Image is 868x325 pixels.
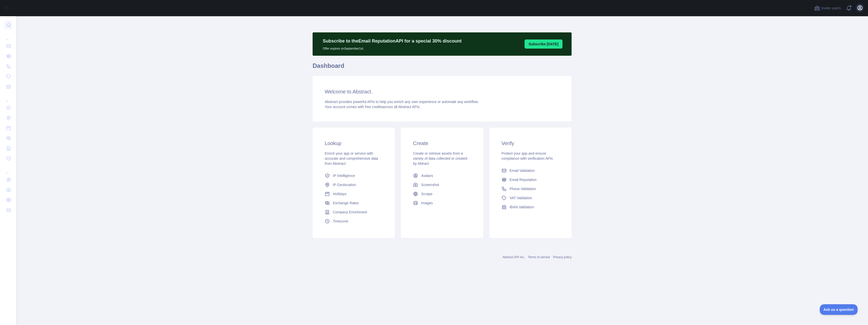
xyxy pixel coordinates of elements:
p: Subscribe to the Email Reputation API for a special 30 % discount [323,37,462,45]
span: Screenshot [421,182,439,187]
h1: Dashboard [313,62,572,74]
h3: Create [413,140,471,147]
span: VAT Validation [510,195,532,200]
a: Avatars [411,171,473,180]
a: IP Intelligence [323,171,385,180]
span: Exchange Rates [333,200,359,206]
span: Phone Validation [510,186,536,191]
a: Exchange Rates [323,198,385,208]
a: IBAN Validation [500,202,561,212]
a: Scrape [411,189,473,198]
h3: Verify [502,140,559,147]
a: Terms of service [528,255,550,259]
span: IP Geolocation [333,182,356,187]
h3: Lookup [325,140,383,147]
a: Images [411,198,473,208]
a: Holidays [323,189,385,198]
div: ... [4,92,12,102]
span: Avatars [421,173,433,178]
span: Holidays [333,191,346,196]
span: IBAN Validation [510,205,534,210]
span: free credits [365,105,382,109]
span: Images [421,200,433,206]
button: Invite users [813,4,842,12]
span: Email Reputation [510,177,537,182]
span: IP Intelligence [333,173,355,178]
span: Timezone [333,219,348,224]
a: Email Reputation [500,175,561,184]
p: Offer expires on September 1st. [323,45,462,51]
span: Scrape [421,191,432,196]
button: Subscribe [DATE] [525,39,562,49]
span: Enrich your app or service with accurate and comprehensive data from Abstract [325,151,378,166]
span: Your account comes with across all Abstract APIs. [325,105,420,109]
h3: Welcome to Abstract. [325,88,559,95]
span: Email Validation [510,168,535,173]
a: Privacy policy [553,255,572,259]
a: Phone Validation [500,184,561,193]
span: Protect your app and ensure compliance with verification APIs [502,151,553,160]
div: ... [4,30,12,40]
span: Abstract provides powerful APIs to help you enrich any user experience or automate any workflow. [325,100,479,104]
span: Invite users [821,5,841,11]
iframe: Toggle Customer Support [820,304,858,315]
a: Company Enrichment [323,208,385,217]
div: ... [4,164,12,174]
span: Create or retrieve assets from a variety of data collected or created by Abtract [413,151,467,166]
a: IP Geolocation [323,180,385,189]
a: Timezone [323,217,385,226]
a: Email Validation [500,166,561,175]
span: Company Enrichment [333,210,367,215]
a: Screenshot [411,180,473,189]
a: Abstract API Inc. [503,255,525,259]
a: VAT Validation [500,193,561,202]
